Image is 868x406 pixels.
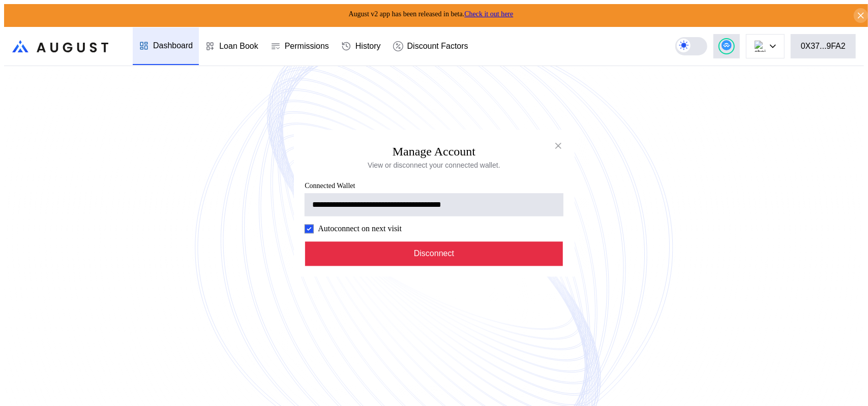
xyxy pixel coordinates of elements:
[305,241,563,266] button: Disconnect
[318,224,402,233] label: Autoconnect on next visit
[153,41,193,50] div: Dashboard
[550,138,566,154] button: close modal
[755,41,766,52] img: chain logo
[285,42,329,51] div: Permissions
[393,145,475,159] h2: Manage Account
[368,161,500,170] div: View or disconnect your connected wallet.
[801,42,846,51] div: 0X37...9FA2
[464,10,513,18] a: Check it out here
[305,182,563,190] span: Connected Wallet
[349,10,514,18] span: August v2 app has been released in beta.
[355,42,381,51] div: History
[407,42,468,51] div: Discount Factors
[219,42,258,51] div: Loan Book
